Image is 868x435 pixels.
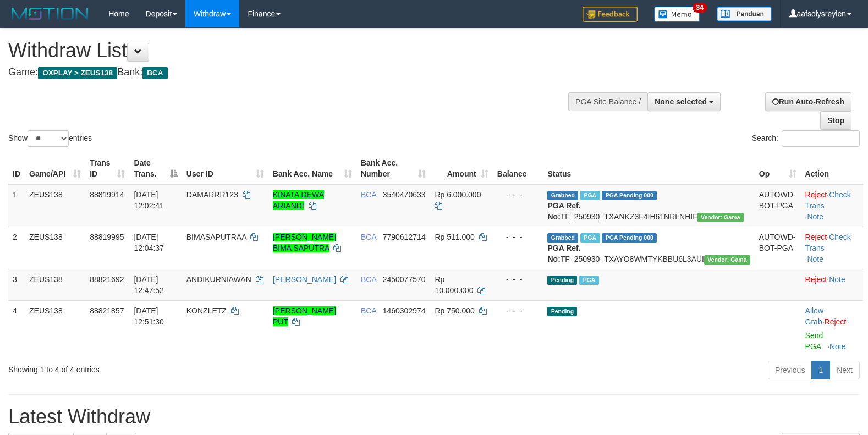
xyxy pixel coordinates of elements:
span: Rp 6.000.000 [435,190,481,199]
a: Check Trans [805,190,851,210]
td: ZEUS138 [25,227,85,269]
a: Reject [805,233,827,241]
div: Showing 1 to 4 of 4 entries [8,360,354,375]
td: ZEUS138 [25,300,85,356]
th: Op: activate to sort column ascending [755,153,801,184]
span: Marked by aafsolysreylen [580,233,600,243]
td: AUTOWD-BOT-PGA [755,184,801,227]
span: BIMASAPUTRAA [186,233,246,241]
th: Bank Acc. Number: activate to sort column ascending [356,153,430,184]
span: BCA [361,233,376,241]
label: Search: [752,130,860,147]
td: · · [801,227,863,269]
div: PGA Site Balance / [568,92,647,111]
span: Rp 750.000 [435,306,474,315]
b: PGA Ref. No: [547,244,580,263]
td: AUTOWD-BOT-PGA [755,227,801,269]
span: Grabbed [547,191,578,200]
span: KONZLETZ [186,306,227,315]
span: Vendor URL: https://trx31.1velocity.biz [704,255,750,265]
a: Next [829,361,860,379]
span: Copy 2450077570 to clipboard [383,275,426,284]
a: [PERSON_NAME] BIMA SAPUTRA [273,233,336,252]
td: 4 [8,300,25,356]
span: BCA [361,275,376,284]
th: Date Trans.: activate to sort column descending [129,153,182,184]
div: - - - [497,189,539,200]
input: Search: [782,130,860,147]
th: Action [801,153,863,184]
b: PGA Ref. No: [547,201,580,221]
a: KINATA DEWA ARIANDI [273,190,324,210]
h4: Game: Bank: [8,67,568,78]
td: · [801,269,863,300]
a: Note [829,342,846,351]
span: BCA [142,67,167,79]
span: Pending [547,307,577,316]
td: TF_250930_TXAYO8WMTYKBBU6L3AUI [543,227,754,269]
th: Balance [493,153,543,184]
a: [PERSON_NAME] PUT [273,306,336,326]
h1: Withdraw List [8,40,568,62]
td: · · [801,184,863,227]
span: Vendor URL: https://trx31.1velocity.biz [697,213,744,222]
span: BCA [361,306,376,315]
th: User ID: activate to sort column ascending [182,153,268,184]
a: Reject [825,317,847,326]
th: Game/API: activate to sort column ascending [25,153,85,184]
span: [DATE] 12:02:41 [134,190,164,210]
span: OXPLAY > ZEUS138 [38,67,117,79]
div: - - - [497,274,539,285]
td: ZEUS138 [25,269,85,300]
a: Note [807,212,823,221]
span: [DATE] 12:51:30 [134,306,164,326]
th: Amount: activate to sort column ascending [430,153,492,184]
span: 88819914 [90,190,124,199]
span: [DATE] 12:04:37 [134,233,164,252]
a: Check Trans [805,233,851,252]
span: Copy 1460302974 to clipboard [383,306,426,315]
span: ANDIKURNIAWAN [186,275,251,284]
div: - - - [497,232,539,243]
a: Reject [805,275,827,284]
span: BCA [361,190,376,199]
span: DAMARRR123 [186,190,238,199]
a: Note [829,275,845,284]
a: Allow Grab [805,306,823,326]
a: [PERSON_NAME] [273,275,336,284]
span: 34 [693,3,707,13]
span: Copy 7790612714 to clipboard [383,233,426,241]
span: Copy 3540470633 to clipboard [383,190,426,199]
td: 3 [8,269,25,300]
span: · [805,306,825,326]
h1: Latest Withdraw [8,406,860,428]
a: Run Auto-Refresh [765,92,851,111]
span: [DATE] 12:47:52 [134,275,164,295]
th: Status [543,153,754,184]
img: MOTION_logo.png [8,5,92,22]
button: None selected [647,92,721,111]
select: Showentries [28,130,69,147]
th: Trans ID: activate to sort column ascending [85,153,129,184]
th: Bank Acc. Name: activate to sort column ascending [268,153,356,184]
a: Previous [768,361,812,379]
span: None selected [655,97,707,106]
label: Show entries [8,130,92,147]
td: 2 [8,227,25,269]
span: Rp 511.000 [435,233,474,241]
a: Stop [820,111,851,130]
img: Button%20Memo.svg [654,7,700,22]
span: Grabbed [547,233,578,243]
span: Marked by aafsolysreylen [580,191,600,200]
td: · [801,300,863,356]
th: ID [8,153,25,184]
a: Reject [805,190,827,199]
a: Send PGA [805,331,823,351]
img: panduan.png [717,7,772,21]
span: Marked by aafsolysreylen [579,276,598,285]
img: Feedback.jpg [583,7,638,22]
span: Rp 10.000.000 [435,275,473,295]
span: 88821692 [90,275,124,284]
td: TF_250930_TXANKZ3F4IH61NRLNHIF [543,184,754,227]
span: Pending [547,276,577,285]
